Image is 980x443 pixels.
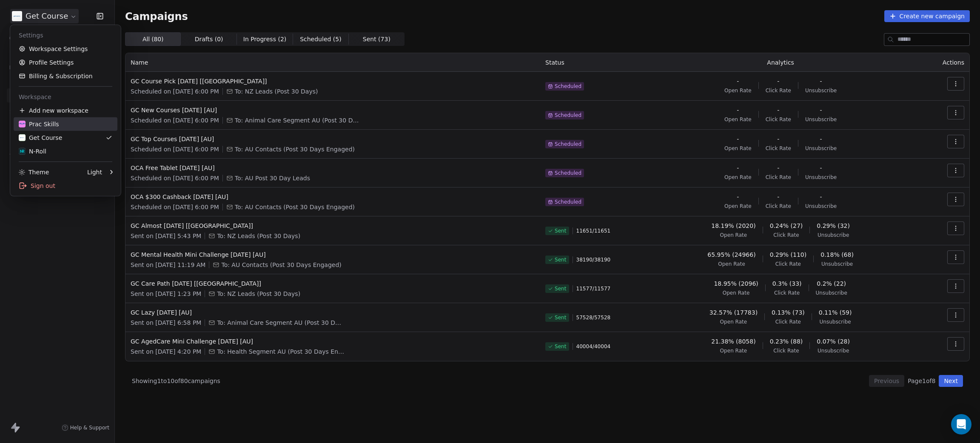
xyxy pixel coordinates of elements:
[14,179,117,193] div: Sign out
[19,147,46,156] div: N-Roll
[19,168,49,176] div: Theme
[14,104,117,117] div: Add new workspace
[19,121,26,128] img: PracSkills%20Email%20Display%20Picture.png
[14,56,117,69] a: Profile Settings
[19,134,26,141] img: gc-on-white.png
[19,148,26,155] img: Profile%20Image%20(1).png
[19,133,62,142] div: Get Course
[14,90,117,104] div: Workspace
[14,28,117,42] div: Settings
[14,42,117,56] a: Workspace Settings
[19,120,59,128] div: Prac Skills
[87,168,102,176] div: Light
[14,69,117,83] a: Billing & Subscription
